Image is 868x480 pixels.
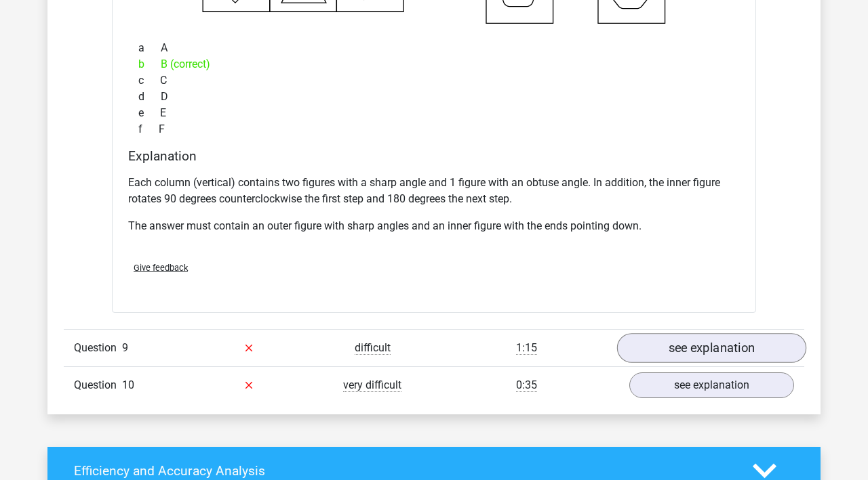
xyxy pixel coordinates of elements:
a: see explanation [617,333,806,363]
span: 0:35 [516,378,537,392]
div: E [128,105,740,121]
span: 9 [122,341,128,354]
span: d [138,89,161,105]
div: B (correct) [128,56,740,72]
div: D [128,89,740,105]
span: a [138,40,161,56]
span: Question [74,377,122,393]
span: 1:15 [516,341,537,355]
div: F [128,121,740,137]
span: very difficult [343,378,401,392]
span: f [138,121,159,137]
span: difficult [355,341,391,355]
h4: Explanation [128,148,740,164]
span: 10 [122,378,134,391]
span: Give feedback [134,263,188,273]
a: see explanation [629,372,794,398]
div: C [128,72,740,89]
span: b [138,56,161,72]
span: e [138,105,160,121]
span: Question [74,340,122,356]
p: The answer must contain an outer figure with sharp angles and an inner figure with the ends point... [128,218,740,234]
span: c [138,72,160,89]
div: A [128,40,740,56]
p: Each column (vertical) contains two figures with a sharp angle and 1 figure with an obtuse angle.... [128,175,740,207]
h4: Efficiency and Accuracy Analysis [74,463,732,479]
